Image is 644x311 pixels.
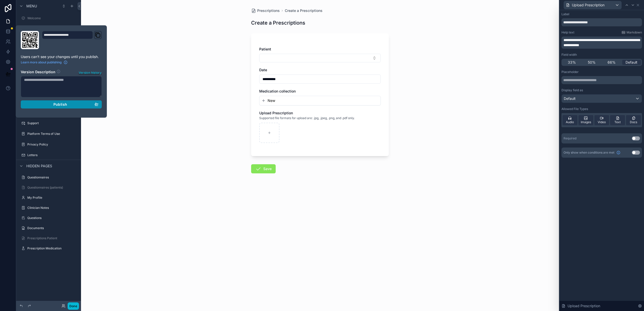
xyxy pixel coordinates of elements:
[561,94,642,103] button: Default
[598,120,606,124] span: Video
[19,184,78,192] a: Questionnaires (patients)
[566,120,574,124] span: Audio
[563,136,576,140] div: Required
[285,8,323,13] a: Create a Prescriptions
[27,153,77,157] label: Letters
[26,4,37,9] span: Menu
[588,60,596,65] span: 50%
[564,96,576,101] span: Default
[21,100,102,108] button: Publish
[621,30,642,34] a: Markdown
[27,132,77,136] label: Platform Terms of Use
[19,140,78,149] a: Privacy Policy
[79,70,102,75] span: Version history
[19,130,78,138] a: Platform Terms of Use
[19,14,78,22] a: Welcome
[19,244,78,252] a: Prescription Medication
[19,25,78,33] a: Dashboard
[259,47,271,51] span: Patient
[561,70,579,74] label: Placeholder
[27,246,77,250] label: Prescription Medication
[21,69,55,75] h2: Version Description
[581,120,591,124] span: Images
[27,216,77,220] label: Questions
[19,234,78,242] a: Prescriptions Patient
[561,30,574,34] label: Help text
[627,30,642,34] span: Markdown
[27,196,77,200] label: My Profile
[42,31,102,49] div: Domain and Custom Link
[563,151,614,155] span: Only show when conditions are met
[257,8,280,13] span: Prescriptions
[27,206,77,210] label: Clinician Notes
[251,8,280,13] a: Prescriptions
[21,60,68,64] a: Learn more about publishing
[27,175,77,179] label: Questionnaires
[27,186,77,190] label: Questionnaires (patients)
[563,1,622,9] button: Upload Prescription
[561,12,569,16] label: Label
[19,194,78,202] a: My Profile
[27,16,77,20] label: Welcome
[27,226,77,230] label: Documents
[27,236,77,240] label: Prescriptions Patient
[572,3,605,8] span: Upload Prescription
[261,98,378,103] button: New
[568,60,576,65] span: 33%
[251,164,276,173] button: Save
[251,19,305,26] h1: Create a Prescriptions
[19,173,78,181] a: Questionnaires
[268,98,275,103] span: New
[259,54,381,62] button: Select Button
[614,120,621,124] span: Text
[21,54,102,59] p: Users can't see your changes until you publish.
[27,121,77,125] label: Support
[259,68,267,72] span: Date
[53,102,67,107] span: Publish
[26,163,52,169] span: Hidden pages
[21,60,62,64] span: Learn more about publishing
[19,151,78,159] a: Letters
[561,107,588,111] label: Allowed File Types
[259,116,355,120] span: Supported file formats for upload are: .jpg, .jpeg, .png, and .pdf only.
[561,36,642,49] div: scrollable content
[27,142,77,147] label: Privacy Policy
[561,53,577,57] label: Field width
[630,120,637,124] span: Docs
[78,69,102,75] button: Version history
[68,302,79,310] button: Done
[568,303,600,308] span: Upload Prescription
[608,60,616,65] span: 66%
[259,111,293,115] span: Upload Prescription
[19,204,78,212] a: Clinician Notes
[259,89,296,93] span: Medication collection
[19,214,78,222] a: Questions
[19,224,78,232] a: Documents
[561,88,583,92] label: Display field as
[626,60,637,65] span: Default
